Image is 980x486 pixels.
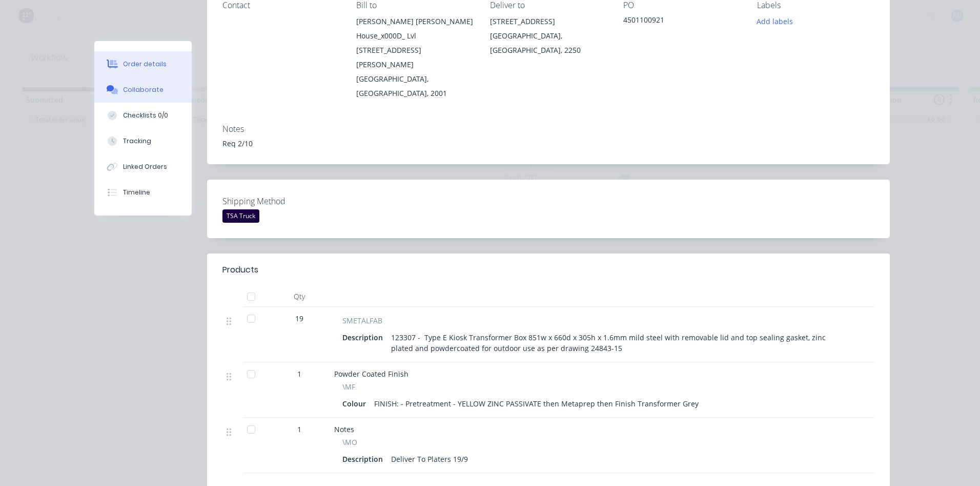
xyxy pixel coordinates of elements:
div: Req 2/10 [222,138,874,149]
span: \MO [342,437,357,448]
div: 4501100921 [623,14,741,29]
button: Linked Orders [94,154,192,180]
div: Bill to [356,1,474,10]
label: Shipping Method [222,195,351,207]
div: Description [342,452,387,466]
div: Collaborate [123,85,164,94]
div: Colour [342,396,370,411]
div: Contact [222,1,340,10]
span: \MF [342,381,355,392]
div: Notes [222,124,874,134]
div: Deliver To Platers 19/9 [387,452,472,466]
div: PO [623,1,741,10]
button: Tracking [94,128,192,154]
span: SMETALFAB [342,315,382,326]
span: 1 [297,368,301,379]
span: Powder Coated Finish [334,369,409,379]
button: Checklists 0/0 [94,103,192,128]
div: [GEOGRAPHIC_DATA], [GEOGRAPHIC_DATA], 2001 [356,72,474,101]
div: [STREET_ADDRESS] [490,14,607,29]
div: Qty [269,286,330,307]
button: Timeline [94,180,192,205]
div: [PERSON_NAME] [PERSON_NAME] House_x000D_ Lvl [STREET_ADDRESS][PERSON_NAME] [356,14,474,72]
div: Deliver to [490,1,607,10]
div: FINISH: - Pretreatment - YELLOW ZINC PASSIVATE then Metaprep then Finish Transformer Grey [370,396,703,411]
button: Order details [94,51,192,77]
div: Checklists 0/0 [123,111,168,120]
div: TSA Truck [222,209,259,223]
div: Products [222,264,258,276]
div: Order details [123,60,167,69]
div: 123307 - Type E Kiosk Transformer Box 851w x 660d x 305h x 1.6mm mild steel with removable lid an... [387,330,830,356]
button: Collaborate [94,77,192,103]
div: [GEOGRAPHIC_DATA], [GEOGRAPHIC_DATA], 2250 [490,29,607,57]
div: Linked Orders [123,162,167,171]
span: Notes [334,424,354,434]
div: [PERSON_NAME] [PERSON_NAME] House_x000D_ Lvl [STREET_ADDRESS][PERSON_NAME][GEOGRAPHIC_DATA], [GEO... [356,14,474,101]
div: Timeline [123,188,150,197]
div: Tracking [123,137,151,146]
div: [STREET_ADDRESS][GEOGRAPHIC_DATA], [GEOGRAPHIC_DATA], 2250 [490,14,607,57]
div: Description [342,330,387,345]
div: Labels [757,1,874,10]
span: 1 [297,424,301,435]
span: 19 [295,313,303,324]
button: Add labels [751,14,799,28]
